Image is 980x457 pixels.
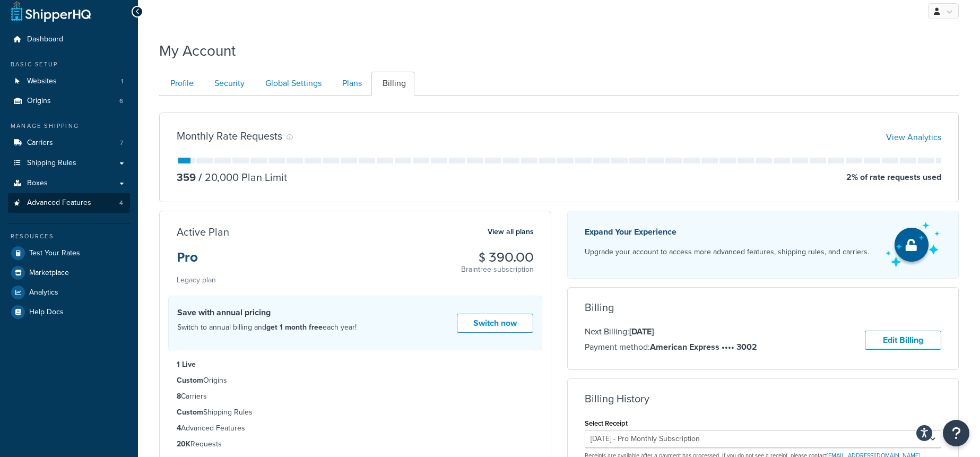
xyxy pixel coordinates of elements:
[585,225,869,239] p: Expand Your Experience
[27,139,53,148] span: Carriers
[177,407,534,418] li: Shipping Rules
[461,251,534,264] h3: $ 390.00
[371,72,414,96] a: Billing
[8,283,130,302] a: Analytics
[585,419,628,427] label: Select Receipt
[8,153,130,173] a: Shipping Rules
[198,169,202,185] span: /
[8,303,130,322] a: Help Docs
[177,375,203,386] strong: Custom
[177,359,196,370] strong: 1 Live
[177,170,196,185] p: 359
[29,249,80,258] span: Test Your Rates
[29,308,64,317] span: Help Docs
[177,422,181,434] strong: 4
[177,274,216,286] small: Legacy plan
[585,393,649,404] h3: Billing History
[846,170,941,185] p: 2 % of rate requests used
[943,420,969,446] button: Open Resource Center
[585,245,869,260] p: Upgrade your account to access more advanced features, shipping rules, and carriers.
[196,170,287,185] p: 20,000 Plan Limit
[8,133,130,153] li: Carriers
[177,130,282,142] h3: Monthly Rate Requests
[27,97,51,106] span: Origins
[27,179,48,188] span: Boxes
[8,72,130,91] li: Websites
[120,139,123,148] span: 7
[177,438,190,450] strong: 20K
[29,288,58,297] span: Analytics
[27,159,76,168] span: Shipping Rules
[177,375,534,386] li: Origins
[266,322,323,333] strong: get 1 month free
[886,131,941,143] a: View Analytics
[8,174,130,193] a: Boxes
[8,122,130,131] div: Manage Shipping
[177,306,357,319] h4: Save with annual pricing
[177,321,357,334] p: Switch to annual billing and each year!
[585,325,757,339] p: Next Billing:
[567,211,959,279] a: Expand Your Experience Upgrade your account to access more advanced features, shipping rules, and...
[8,91,130,111] a: Origins 6
[177,226,229,238] h3: Active Plan
[177,407,203,418] strong: Custom
[11,1,91,22] a: ShipperHQ Home
[8,232,130,241] div: Resources
[8,60,130,69] div: Basic Setup
[119,97,123,106] span: 6
[8,244,130,263] a: Test Your Rates
[254,72,330,96] a: Global Settings
[27,35,63,44] span: Dashboard
[121,77,123,86] span: 1
[29,269,69,278] span: Marketplace
[177,438,534,450] li: Requests
[629,325,654,338] strong: [DATE]
[457,314,533,333] a: Switch now
[177,251,216,273] h3: Pro
[203,72,253,96] a: Security
[585,340,757,354] p: Payment method:
[27,77,57,86] span: Websites
[8,91,130,111] li: Origins
[8,72,130,91] a: Websites 1
[177,391,181,402] strong: 8
[488,225,534,239] a: View all plans
[8,30,130,49] a: Dashboard
[27,199,91,208] span: Advanced Features
[8,193,130,213] li: Advanced Features
[650,341,757,353] strong: American Express •••• 3002
[159,72,202,96] a: Profile
[159,40,236,61] h1: My Account
[177,422,534,434] li: Advanced Features
[461,264,534,275] p: Braintree subscription
[865,331,941,350] a: Edit Billing
[119,199,123,208] span: 4
[331,72,370,96] a: Plans
[8,193,130,213] a: Advanced Features 4
[585,301,614,313] h3: Billing
[177,391,534,402] li: Carriers
[8,263,130,282] a: Marketplace
[8,133,130,153] a: Carriers 7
